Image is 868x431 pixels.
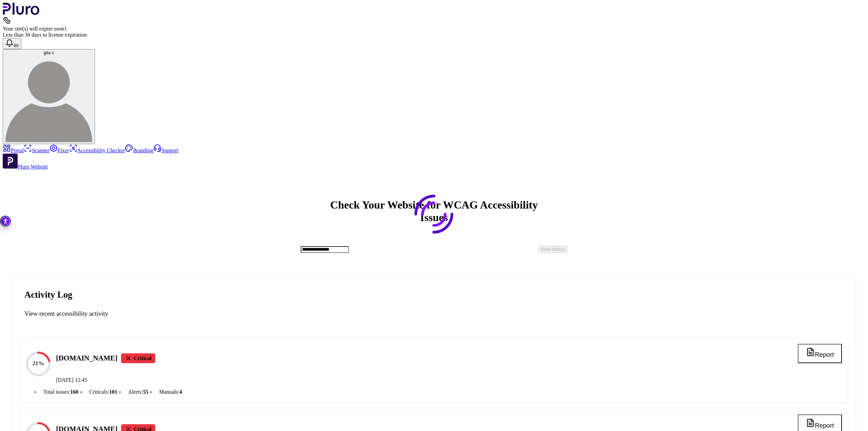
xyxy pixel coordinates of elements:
[56,353,117,363] h4: [DOMAIN_NAME]
[3,148,24,153] a: Portal
[43,50,54,55] span: gila c
[3,144,865,170] aside: Sidebar menu
[86,387,121,396] li: Criticals :
[33,360,44,367] text: 21%
[301,246,568,253] form: Accessibility checker form
[3,32,865,38] div: Less than 30 days to license expiration
[179,389,182,395] span: 4
[24,148,50,153] a: Scanner
[3,49,95,144] button: gila cgila c
[3,26,865,32] div: Your site(s) will expire soon
[301,199,568,224] h1: Check Your Website for WCAG Accessibility Issues
[124,387,152,396] li: Alerts :
[3,10,40,16] a: Logo
[5,55,92,142] img: gila c
[40,387,82,396] li: Total issues :
[56,376,783,384] div: [DATE] 12:45
[64,26,67,32] span: 1
[24,289,844,300] h2: Activity Log
[3,38,21,49] button: Open notifications, you have 125 new notifications
[156,387,186,396] li: Manuals :
[538,246,567,253] button: Free Check
[3,164,48,170] a: Open Pluro Website
[153,148,179,153] a: Support
[125,148,153,153] a: Branding
[143,389,148,395] span: 55
[14,43,19,48] span: 99
[121,353,155,363] div: Critical
[109,389,117,395] span: 101
[798,344,842,363] button: Report
[50,148,69,153] a: Fixer
[24,309,844,318] div: View recent accessibility activity
[70,389,78,395] span: 160
[69,148,125,153] a: Accessibility Checker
